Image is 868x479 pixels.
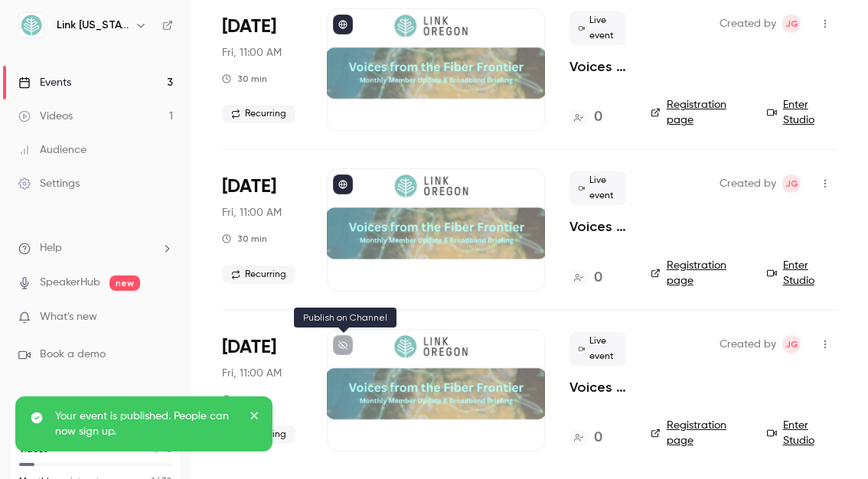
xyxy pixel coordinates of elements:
span: Live event [569,11,626,45]
span: Help [40,240,62,256]
span: JG [785,174,798,193]
span: Fri, 11:00 AM [222,205,282,220]
div: Settings [18,176,80,191]
h6: Link [US_STATE] [57,18,129,33]
a: Enter Studio [767,97,837,128]
span: Recurring [222,105,295,123]
a: Registration page [651,97,749,128]
li: help-dropdown-opener [18,240,173,256]
span: Jerry Gaube [782,174,801,193]
a: 0 [569,268,602,288]
a: Voices from the Fiber Frontier - Monthly Member Update & Broadband Briefing [569,217,626,236]
h4: 0 [594,268,602,288]
span: [DATE] [222,174,276,199]
a: Voices from the Fiber Frontier - Monthly Member Update & Broadband Briefing [569,57,626,76]
span: Live event [569,332,626,366]
div: 30 min [222,233,267,245]
span: Created by [720,335,776,354]
span: JG [785,335,798,354]
span: Fri, 11:00 AM [222,366,282,381]
span: [DATE] [222,15,276,39]
p: Your event is published. People can now sign up. [55,409,239,439]
div: Events [18,75,71,90]
h4: 0 [594,107,602,128]
span: What's new [40,309,97,325]
iframe: Noticeable Trigger [155,311,173,324]
a: 0 [569,428,602,448]
span: Jerry Gaube [782,335,801,354]
a: Registration page [651,418,749,448]
span: Created by [720,15,776,33]
div: Nov 21 Fri, 11:00 AM (America/Los Angeles) [222,329,302,451]
span: new [109,275,140,291]
button: close [250,409,260,427]
h4: 0 [594,428,602,448]
a: 0 [569,107,602,128]
span: Fri, 11:00 AM [222,45,282,60]
img: Link Oregon [19,13,44,37]
div: Sep 19 Fri, 11:00 AM (America/Los Angeles) [222,8,302,131]
span: Book a demo [40,347,106,363]
a: SpeakerHub [40,275,100,291]
span: Recurring [222,266,295,284]
div: 30 min [222,73,267,85]
span: Created by [720,174,776,193]
div: Audience [18,142,86,158]
span: Jerry Gaube [782,15,801,33]
a: Voices from the Fiber Frontier - Monthly Member Update & Broadband Briefing [569,378,626,396]
a: Enter Studio [767,418,837,448]
div: Oct 17 Fri, 11:00 AM (America/Los Angeles) [222,168,302,291]
span: Live event [569,171,626,205]
a: Enter Studio [767,258,837,288]
span: JG [785,15,798,33]
span: [DATE] [222,335,276,360]
a: Registration page [651,258,749,288]
div: Videos [18,109,73,124]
